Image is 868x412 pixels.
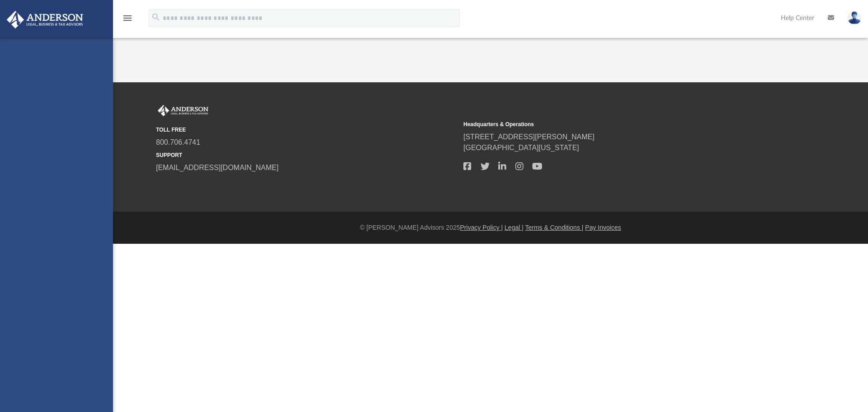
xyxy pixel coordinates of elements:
img: Anderson Advisors Platinum Portal [4,11,86,28]
a: [GEOGRAPHIC_DATA][US_STATE] [463,144,579,152]
small: TOLL FREE [156,126,457,134]
a: [EMAIL_ADDRESS][DOMAIN_NAME] [156,164,278,171]
a: Terms & Conditions | [525,224,584,231]
a: [STREET_ADDRESS][PERSON_NAME] [463,133,594,141]
a: 800.706.4741 [156,138,200,146]
img: User Pic [848,11,861,24]
a: Privacy Policy | [460,224,503,231]
img: Anderson Advisors Platinum Portal [156,105,210,117]
div: © [PERSON_NAME] Advisors 2025 [113,223,868,232]
a: Legal | [505,224,524,231]
small: Headquarters & Operations [463,120,764,128]
i: search [151,12,161,22]
small: SUPPORT [156,151,457,159]
a: Pay Invoices [585,224,621,231]
i: menu [122,13,133,24]
a: menu [122,17,133,24]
